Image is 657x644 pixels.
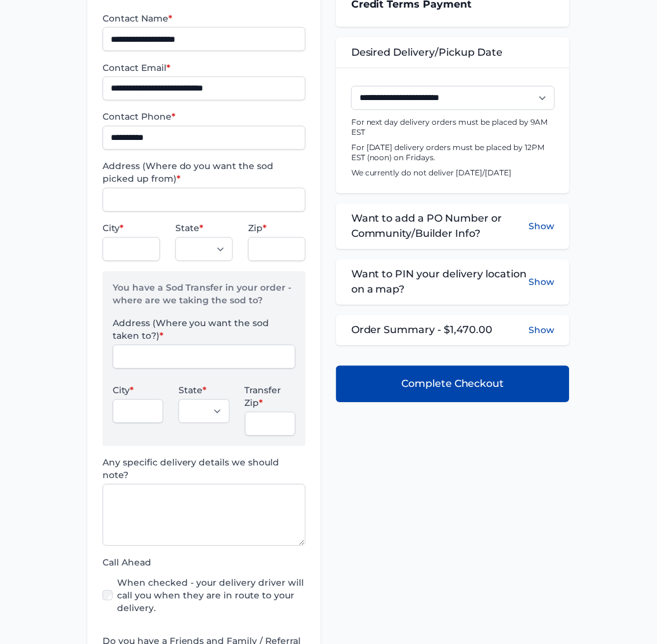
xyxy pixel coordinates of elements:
p: For [DATE] delivery orders must be placed by 12PM EST (noon) on Fridays. [351,143,554,163]
span: Want to PIN your delivery location on a map? [351,267,529,298]
label: Contact Email [103,61,306,74]
label: Address (Where you want the sod taken to?) [113,317,296,343]
p: For next day delivery orders must be placed by 9AM EST [351,118,554,138]
p: We currently do not deliver [DATE]/[DATE] [351,168,554,179]
label: When checked - your delivery driver will call you when they are in route to your delivery. [118,577,306,615]
button: Complete Checkout [336,366,570,403]
span: Want to add a PO Number or Community/Builder Info? [351,212,529,242]
div: Desired Delivery/Pickup Date [336,37,570,68]
button: Show [529,267,554,298]
label: City [103,222,160,235]
label: Address (Where do you want the sod picked up from) [103,160,306,186]
label: Call Ahead [103,557,306,569]
label: Transfer Zip [245,384,296,410]
button: Show [529,324,554,337]
button: Show [529,212,554,242]
label: Zip [248,222,306,235]
label: City [113,384,163,397]
span: Order Summary - $1,470.00 [351,323,493,338]
span: Complete Checkout [401,377,504,392]
label: Contact Name [103,12,306,25]
label: State [175,222,233,235]
p: You have a Sod Transfer in your order - where are we taking the sod to? [113,282,296,317]
label: Any specific delivery details we should note? [103,457,306,482]
label: State [178,384,229,397]
label: Contact Phone [103,111,306,123]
